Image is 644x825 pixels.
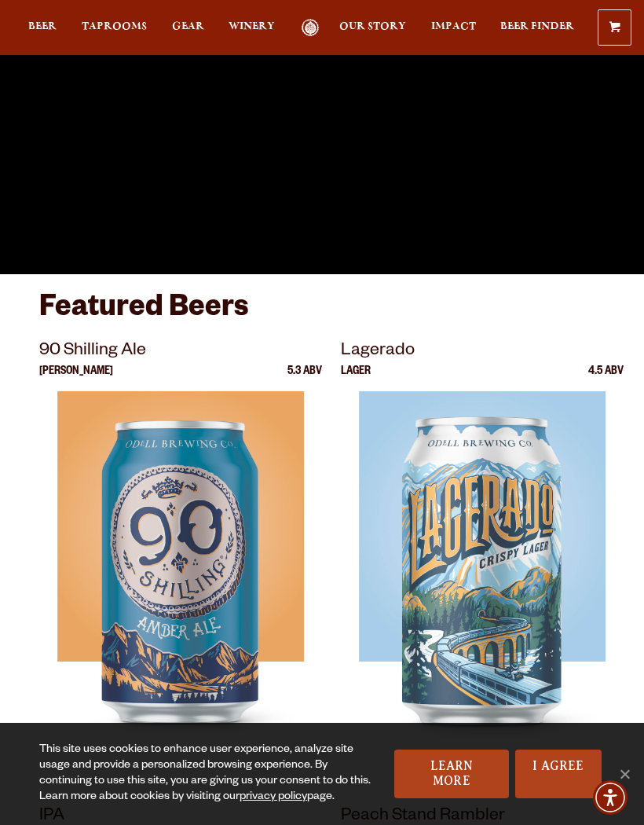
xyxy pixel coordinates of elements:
a: privacy policy [240,791,307,804]
a: Odell Home [291,19,330,37]
a: Lagerado Lager 4.5 ABV Lagerado Lagerado [341,338,624,784]
img: 90 Shilling Ale [57,391,304,784]
span: Taprooms [82,20,147,33]
a: Taprooms [82,19,147,37]
span: Our Story [339,20,406,33]
a: 90 Shilling Ale [PERSON_NAME] 5.3 ABV 90 Shilling Ale 90 Shilling Ale [39,338,322,784]
a: Beer [28,19,57,37]
a: Gear [172,19,204,37]
div: Accessibility Menu [593,780,628,815]
a: Beer Finder [500,19,574,37]
span: No [617,766,632,782]
span: Impact [431,20,476,33]
p: [PERSON_NAME] [39,366,113,391]
p: Lagerado [341,338,624,366]
span: Gear [172,20,204,33]
div: This site uses cookies to enhance user experience, analyze site usage and provide a personalized ... [39,742,379,805]
p: 5.3 ABV [287,366,322,391]
a: Winery [229,19,275,37]
a: Learn More [394,750,509,798]
span: Winery [229,20,275,33]
p: 90 Shilling Ale [39,338,322,366]
h3: Featured Beers [39,290,605,338]
a: I Agree [515,750,602,798]
span: Beer Finder [500,20,574,33]
p: 4.5 ABV [588,366,624,391]
a: Our Story [339,19,406,37]
img: Lagerado [359,391,606,784]
span: Beer [28,20,57,33]
a: Impact [431,19,476,37]
p: Lager [341,366,371,391]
